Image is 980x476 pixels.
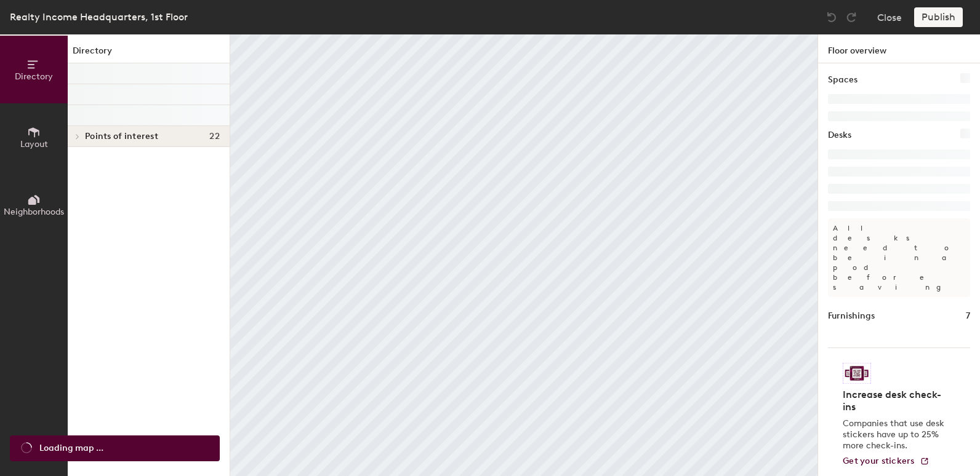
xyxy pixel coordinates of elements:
span: Neighborhoods [4,207,64,217]
span: Points of interest [85,132,158,141]
span: Get your stickers [843,456,915,466]
canvas: Map [230,34,817,476]
h1: Spaces [828,73,857,87]
img: Redo [845,11,857,23]
div: Realty Income Headquarters, 1st Floor [10,9,188,25]
span: Layout [20,139,48,149]
span: 22 [209,132,220,141]
h4: Increase desk check-ins [843,389,948,413]
img: Undo [825,11,838,23]
span: Directory [15,71,53,82]
h1: 7 [966,309,970,323]
h1: Desks [828,129,851,142]
p: Companies that use desk stickers have up to 25% more check-ins. [843,418,948,451]
h1: Floor overview [818,34,980,63]
h1: Directory [68,44,230,63]
span: Loading map ... [39,442,103,455]
img: Sticker logo [843,363,871,384]
button: Close [877,7,902,27]
a: Get your stickers [843,456,930,467]
p: All desks need to be in a pod before saving [828,218,970,297]
h1: Furnishings [828,309,875,323]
